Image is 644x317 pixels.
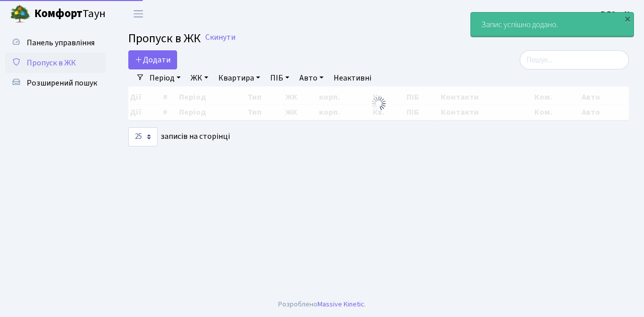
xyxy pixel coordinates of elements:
a: Неактивні [330,69,375,87]
a: Панель управління [5,33,106,53]
a: ВЛ2 -. К. [601,8,632,20]
a: Massive Kinetic [317,299,364,309]
a: ПІБ [266,69,293,87]
a: Пропуск в ЖК [5,53,106,73]
span: Таун [34,6,106,23]
img: Обробка... [371,96,387,112]
span: Пропуск в ЖК [128,30,201,47]
div: × [622,14,632,24]
label: записів на сторінці [128,127,230,146]
a: Квартира [214,69,264,87]
span: Панель управління [27,37,95,48]
b: Комфорт [34,6,83,22]
button: Переключити навігацію [126,6,151,22]
a: ЖК [187,69,212,87]
a: Додати [128,50,177,69]
a: Авто [295,69,328,87]
a: Період [145,69,185,87]
a: Скинути [205,33,235,42]
div: Розроблено . [278,299,366,310]
input: Пошук... [520,50,629,69]
select: записів на сторінці [128,127,157,146]
span: Додати [135,54,171,65]
img: logo.png [10,4,30,24]
a: Розширений пошук [5,73,106,93]
div: Запис успішно додано. [471,13,633,37]
span: Пропуск в ЖК [27,57,76,68]
span: Розширений пошук [27,77,97,89]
